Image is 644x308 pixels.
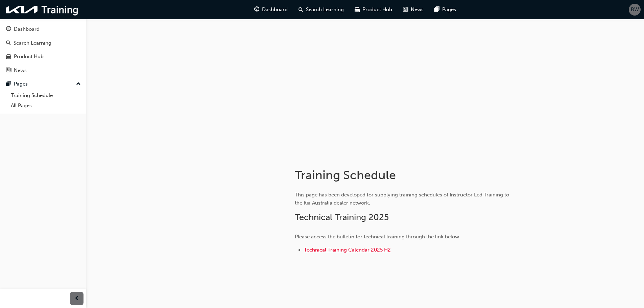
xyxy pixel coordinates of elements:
[362,6,392,14] span: Product Hub
[74,294,79,303] span: prev-icon
[411,6,424,14] span: News
[3,78,84,90] button: Pages
[6,81,11,87] span: pages-icon
[355,5,360,14] span: car-icon
[3,3,81,17] img: kia-training
[429,3,461,17] a: pages-iconPages
[14,67,27,74] div: News
[6,68,11,74] span: news-icon
[6,26,11,32] span: guage-icon
[3,22,84,78] button: DashboardSearch LearningProduct HubNews
[629,4,641,16] button: BW
[14,39,51,47] div: Search Learning
[295,192,510,206] span: This page has been developed for supplying training schedules of Instructor Led Training to the K...
[249,3,293,17] a: guage-iconDashboard
[442,6,456,14] span: Pages
[403,5,408,14] span: news-icon
[254,5,259,14] span: guage-icon
[295,168,517,183] h1: Training Schedule
[6,40,11,46] span: search-icon
[262,6,288,14] span: Dashboard
[3,37,84,49] a: Search Learning
[6,54,11,60] span: car-icon
[304,247,391,253] a: Technical Training Calendar 2025 H2
[14,53,44,61] div: Product Hub
[3,64,84,77] a: News
[434,5,439,14] span: pages-icon
[293,3,349,17] a: search-iconSearch Learning
[631,6,639,14] span: BW
[76,80,81,89] span: up-icon
[14,80,28,88] div: Pages
[3,23,84,35] a: Dashboard
[8,100,84,111] a: All Pages
[14,25,40,33] div: Dashboard
[306,6,344,14] span: Search Learning
[299,5,303,14] span: search-icon
[349,3,398,17] a: car-iconProduct Hub
[3,50,84,63] a: Product Hub
[295,212,389,222] span: Technical Training 2025
[398,3,429,17] a: news-iconNews
[295,234,459,240] span: Please access the bulletin for technical training through the link below
[8,90,84,101] a: Training Schedule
